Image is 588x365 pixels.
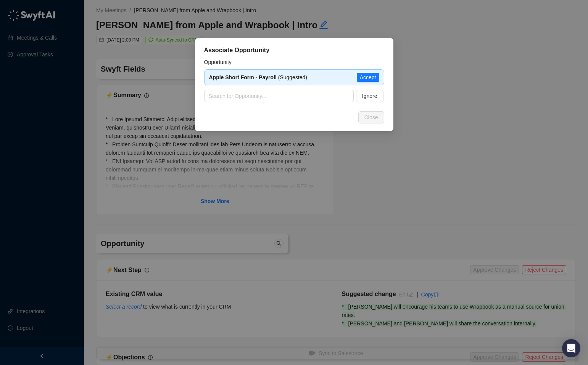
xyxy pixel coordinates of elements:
label: Opportunity [204,58,237,66]
button: Ignore [356,90,383,102]
div: Open Intercom Messenger [562,339,580,357]
strong: Apple Short Form - Payroll [209,74,277,80]
button: Close [358,111,384,123]
span: Accept [360,73,376,82]
span: (Suggested) [209,74,308,80]
span: Ignore [362,92,377,100]
button: Accept [357,73,379,82]
div: Associate Opportunity [204,46,384,55]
